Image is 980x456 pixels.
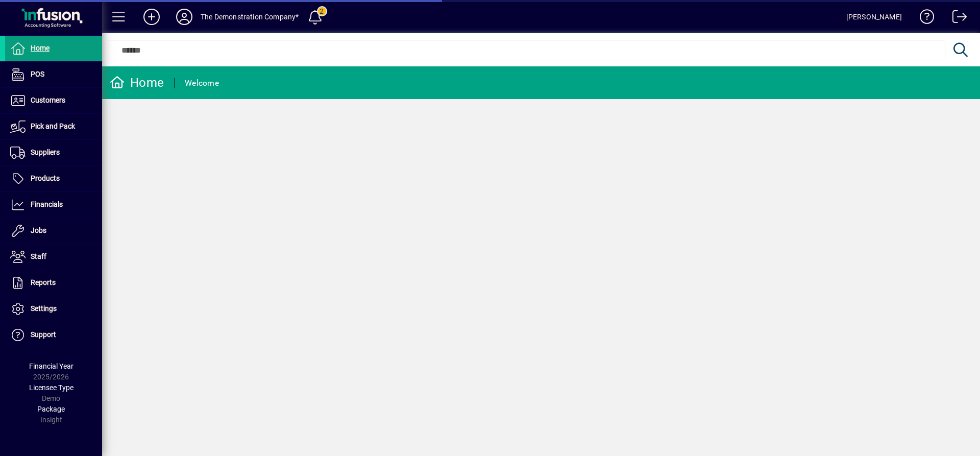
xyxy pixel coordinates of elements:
[31,122,75,130] span: Pick and Pack
[5,192,102,218] a: Financials
[5,166,102,191] a: Products
[31,278,56,286] span: Reports
[5,114,102,139] a: Pick and Pack
[37,405,65,413] span: Package
[29,383,73,392] span: Licensee Type
[945,2,967,35] a: Logout
[31,44,50,52] span: Home
[5,88,102,113] a: Customers
[31,304,57,313] span: Settings
[31,226,46,234] span: Jobs
[5,296,102,322] a: Settings
[31,70,44,78] span: POS
[31,252,46,260] span: Staff
[168,8,201,26] button: Profile
[5,140,102,165] a: Suppliers
[5,62,102,87] a: POS
[846,9,902,25] div: [PERSON_NAME]
[31,174,60,182] span: Products
[5,244,102,270] a: Staff
[110,75,164,91] div: Home
[31,96,65,104] span: Customers
[5,218,102,244] a: Jobs
[31,200,63,208] span: Financials
[31,148,60,156] span: Suppliers
[135,8,168,26] button: Add
[201,9,299,25] div: The Demonstration Company*
[5,322,102,348] a: Support
[912,2,935,35] a: Knowledge Base
[5,270,102,296] a: Reports
[31,330,56,339] span: Support
[29,362,73,370] span: Financial Year
[185,75,219,91] div: Welcome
